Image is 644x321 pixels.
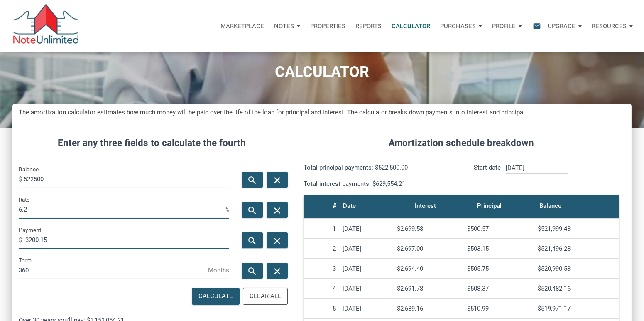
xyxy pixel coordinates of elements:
div: $505.75 [467,265,531,272]
div: $520,990.53 [538,265,616,272]
h4: Amortization schedule breakdown [297,136,625,150]
a: Calculator [387,14,435,39]
button: Notes [269,14,305,39]
label: Term [19,255,32,265]
input: Balance [24,170,229,188]
button: close [267,263,288,279]
h5: The amortization calculator estimates how much money will be paid over the life of the loan for p... [19,108,625,117]
i: close [272,266,282,276]
p: Notes [274,22,294,30]
i: close [272,205,282,215]
div: Interest [415,200,436,212]
p: Marketplace [220,22,264,30]
div: Date [343,200,356,212]
p: Total interest payments: $629,554.21 [304,179,455,189]
p: Total principal payments: $522,500.00 [304,163,455,173]
p: Reports [355,22,382,30]
div: $521,999.43 [538,225,616,232]
button: Reports [350,14,387,39]
i: search [247,235,257,246]
div: $2,694.40 [397,265,461,272]
i: search [247,205,257,215]
div: $503.15 [467,245,531,252]
h1: CALCULATOR [6,64,638,81]
div: [DATE] [343,305,390,312]
p: Properties [310,22,345,30]
div: [DATE] [343,285,390,292]
p: Upgrade [548,22,575,30]
i: close [272,235,282,246]
button: search [242,232,263,248]
div: $510.99 [467,305,531,312]
div: # [333,200,336,212]
button: search [242,263,263,279]
p: Resources [592,22,627,30]
label: Payment [19,225,41,235]
button: Marketplace [215,14,269,39]
input: Term [19,261,208,279]
div: Calculate [198,291,233,301]
button: Resources [587,14,638,39]
span: % [225,203,229,216]
h4: Enter any three fields to calculate the fourth [19,136,285,150]
div: $2,691.78 [397,285,461,292]
div: $520,482.16 [538,285,616,292]
div: 4 [307,285,336,292]
div: 3 [307,265,336,272]
div: $2,697.00 [397,245,461,252]
label: Rate [19,195,29,205]
div: [DATE] [343,225,390,232]
p: Calculator [392,22,430,30]
div: 1 [307,225,336,232]
p: Purchases [440,22,476,30]
span: $ [19,233,24,247]
div: $2,689.16 [397,305,461,312]
i: search [247,266,257,276]
div: $500.57 [467,225,531,232]
a: Properties [305,14,350,39]
button: search [242,172,263,188]
button: Purchases [435,14,487,39]
button: Upgrade [543,14,587,39]
img: NoteUnlimited [12,4,79,48]
button: close [267,232,288,248]
div: $519,971.17 [538,305,616,312]
div: [DATE] [343,245,390,252]
div: Balance [539,200,561,212]
div: $508.37 [467,285,531,292]
span: $ [19,173,24,186]
i: email [532,21,542,31]
button: close [267,202,288,218]
button: close [267,172,288,188]
label: Balance [19,164,39,174]
div: $521,496.28 [538,245,616,252]
p: Start date [474,163,501,189]
div: Principal [477,200,502,212]
button: search [242,202,263,218]
div: $2,699.58 [397,225,461,232]
button: Calculate [192,288,240,305]
div: Clear All [250,291,281,301]
i: search [247,175,257,185]
div: [DATE] [343,265,390,272]
i: close [272,175,282,185]
div: 2 [307,245,336,252]
button: email [526,14,543,39]
p: Profile [492,22,516,30]
div: 5 [307,305,336,312]
span: Months [208,264,229,277]
input: Rate [19,200,225,219]
input: Payment [24,230,229,249]
button: Clear All [243,288,288,305]
button: Profile [487,14,527,39]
